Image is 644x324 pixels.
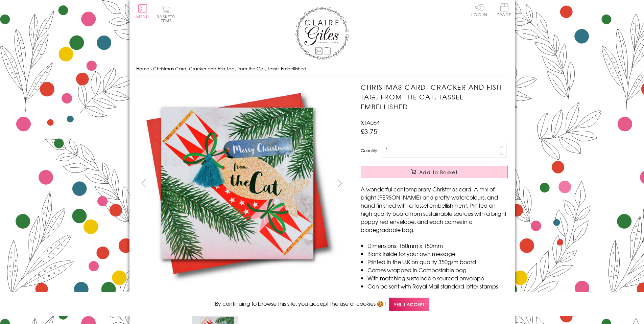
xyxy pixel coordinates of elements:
li: With matching sustainable sourced envelope [367,274,508,282]
a: Trade [497,3,511,18]
span: £3.75 [361,126,377,136]
button: Add to Basket [361,166,508,178]
span: Trade [497,3,511,17]
li: Printed in the U.K on quality 350gsm board [367,258,508,266]
span: 0 items [160,14,175,24]
span: Add to Basket [419,169,458,176]
img: Claire Giles Greetings Cards [295,7,349,60]
span: › [150,65,152,72]
li: Can be sent with Royal Mail standard letter stamps [367,282,508,290]
nav: breadcrumbs [136,62,508,76]
button: prev [136,176,151,191]
h1: Christmas Card, Cracker and Fish Tag, from the Cat, Tassel Embellished [361,82,508,111]
a: Home [136,65,149,72]
button: Menu [136,4,149,19]
img: Christmas Card, Cracker and Fish Tag, from the Cat, Tassel Embellished [136,82,339,285]
li: Comes wrapped in Compostable bag [367,266,508,274]
span: Menu [136,14,149,20]
button: Basket0 items [157,5,175,23]
span: Yes, I accept [389,298,429,311]
li: Blank inside for your own message [367,250,508,258]
label: Quantity [361,147,377,154]
a: Log In [471,3,487,17]
li: Dimensions: 150mm x 150mm [367,241,508,250]
p: A wonderful contemporary Christmas card. A mix of bright [PERSON_NAME] and pretty watercolours, a... [361,185,508,234]
span: Christmas Card, Cracker and Fish Tag, from the Cat, Tassel Embellished [153,65,306,72]
span: XTA064 [361,118,380,126]
button: next [332,176,347,191]
img: Christmas Card, Cracker and Fish Tag, from the Cat, Tassel Embellished [347,82,550,285]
